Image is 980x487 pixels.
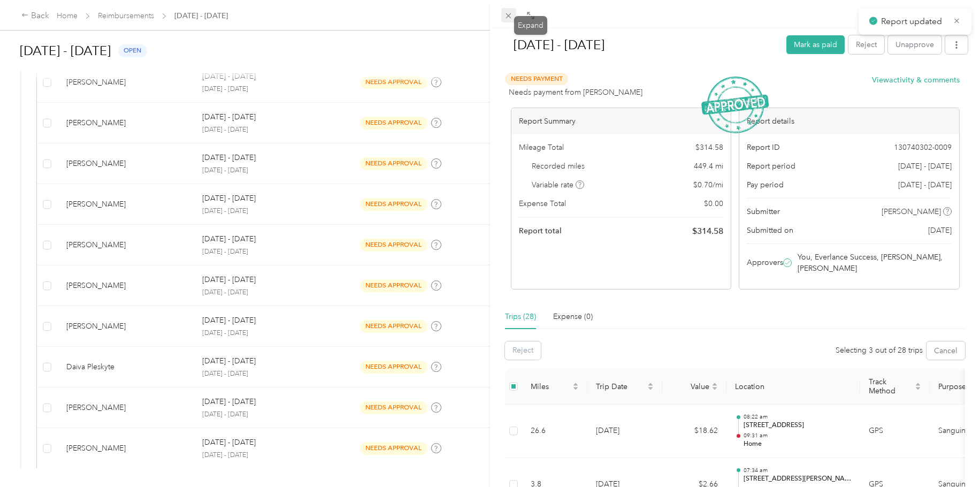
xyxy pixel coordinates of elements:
span: [DATE] - [DATE] [898,179,952,191]
p: [STREET_ADDRESS][PERSON_NAME][US_STATE] [744,474,852,484]
span: caret-up [711,381,718,387]
div: Trips (28) [505,311,536,323]
span: Submitted on [747,225,793,236]
span: $ 0.00 [704,198,723,209]
span: [DATE] [928,225,952,236]
p: [STREET_ADDRESS] [744,421,852,430]
button: Reject [848,35,884,54]
img: ApprovedStamp [701,77,769,134]
span: Report period [747,161,795,172]
div: Report details [739,108,959,134]
span: $ 314.58 [692,225,723,238]
th: Track Method [860,369,930,405]
p: 07:34 am [744,467,852,474]
td: 26.6 [522,405,587,458]
span: [PERSON_NAME] [882,206,941,217]
span: Trip Date [596,382,645,391]
span: Approvers [747,257,783,268]
span: caret-down [915,385,921,392]
th: Miles [522,369,587,405]
span: Value [671,382,709,391]
span: Needs Payment [505,73,568,85]
div: Expand [514,16,547,35]
p: 09:31 am [744,432,852,439]
span: [DATE] - [DATE] [898,161,952,172]
button: Viewactivity & comments [872,74,960,86]
span: $ 0.70 / mi [693,179,723,191]
span: 130740302-0009 [894,142,952,153]
span: caret-up [572,381,579,387]
span: Miles [531,382,570,391]
span: Report total [519,225,562,237]
span: Needs payment from [PERSON_NAME] [509,87,642,98]
span: caret-up [915,381,921,387]
span: Recorded miles [532,161,585,172]
span: Pay period [747,179,784,191]
th: Value [662,369,726,405]
span: caret-down [711,385,718,392]
span: Expense Total [519,198,566,209]
div: Expense (0) [553,311,593,323]
p: Report updated [881,15,945,28]
p: 08:22 am [744,413,852,421]
th: Location [726,369,860,405]
td: $18.62 [662,405,726,458]
th: Trip Date [587,369,662,405]
span: $ 314.58 [695,142,723,153]
span: Report ID [747,142,780,153]
div: Selecting 3 out of 28 trips [836,345,923,356]
span: You, Everlance Success, [PERSON_NAME], [PERSON_NAME] [798,252,950,274]
span: Submitter [747,206,780,217]
p: Home [744,439,852,449]
span: caret-down [572,385,579,392]
h1: Sep 15 - 28, 2025 [502,32,779,58]
span: caret-down [647,385,654,392]
span: Variable rate [532,179,584,191]
button: Mark as paid [786,35,845,54]
span: caret-up [647,381,654,387]
button: Cancel [927,341,965,360]
iframe: Everlance-gr Chat Button Frame [920,427,980,487]
td: GPS [860,405,930,458]
td: [DATE] [587,405,662,458]
button: Unapprove [888,35,941,54]
div: Report Summary [511,108,731,134]
span: Track Method [869,377,913,395]
span: Mileage Total [519,142,564,153]
span: 449.4 mi [694,161,723,172]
